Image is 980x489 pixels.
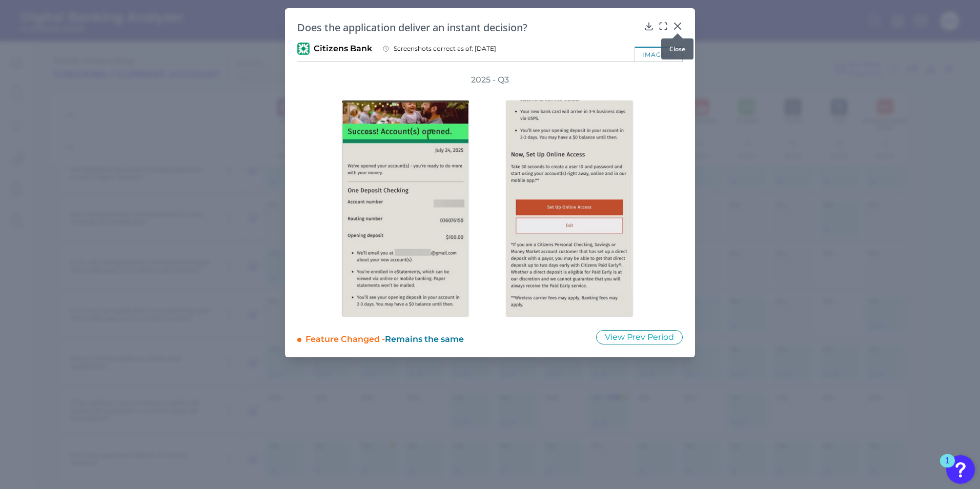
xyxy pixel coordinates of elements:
[471,74,509,86] h3: 2025 - Q3
[305,330,582,345] div: Feature Changed -
[635,47,683,62] div: image(s)
[385,334,464,344] span: Remains the same
[314,43,372,54] span: Citizens Bank
[297,43,310,55] img: Citizens Bank
[946,455,975,484] button: Open Resource Center, 1 new notification
[945,461,950,474] div: 1
[341,100,469,317] img: 4518-72r-Citizens-Q3-2025.png
[394,45,496,53] span: Screenshots correct as of: [DATE]
[596,330,683,344] button: View Prev Period
[297,21,640,34] h2: Does the application deliver an instant decision?
[505,100,634,317] img: 4518-73r-Citizens-Q3-2025.png
[661,38,693,59] div: Close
